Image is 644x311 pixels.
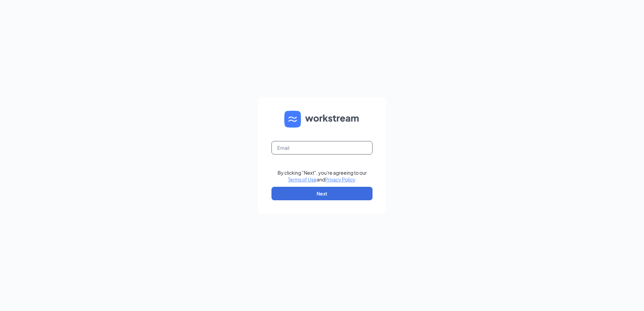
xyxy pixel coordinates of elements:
[325,176,355,182] a: Privacy Policy
[271,141,373,154] input: Email
[288,176,317,182] a: Terms of Use
[284,111,360,128] img: WS logo and Workstream text
[278,169,367,183] div: By clicking "Next", you're agreeing to our and .
[271,187,373,200] button: Next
